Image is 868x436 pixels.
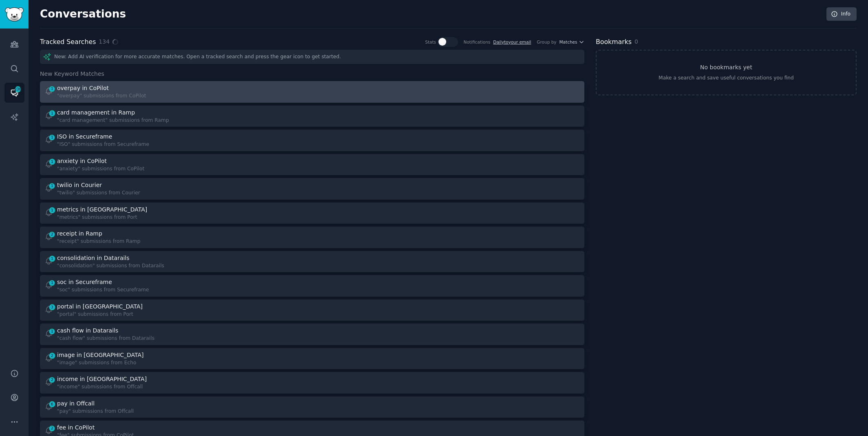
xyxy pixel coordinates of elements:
[659,75,794,82] div: Make a search and save useful conversations you find
[57,359,145,367] div: "image" submissions from Echo
[48,353,56,359] span: 2
[48,256,56,262] span: 1
[48,231,56,237] span: 2
[40,81,584,103] a: 1overpay in CoPilot"overpay" submissions from CoPilot
[57,383,148,391] div: "income" submissions from Offcall
[425,39,436,45] div: Stats
[560,39,577,45] span: Matches
[57,205,147,214] div: metrics in [GEOGRAPHIC_DATA]
[40,106,584,127] a: 1card management in Ramp"card management" submissions from Ramp
[48,328,56,334] span: 1
[48,159,56,165] span: 1
[48,183,56,189] span: 1
[40,275,584,297] a: 1soc in Secureframe"soc" submissions from Secureframe
[57,229,102,238] div: receipt in Ramp
[40,372,584,394] a: 2income in [GEOGRAPHIC_DATA]"income" submissions from Offcall
[5,7,24,22] img: GummySearch logo
[48,425,56,431] span: 2
[57,214,149,221] div: "metrics" submissions from Port
[57,117,169,124] div: "card management" submissions from Ramp
[40,227,584,248] a: 2receipt in Ramp"receipt" submissions from Ramp
[40,178,584,200] a: 1twilio in Courier"twilio" submissions from Courier
[537,39,556,45] div: Group by
[48,377,56,383] span: 2
[57,335,154,342] div: "cash flow" submissions from Datarails
[493,40,531,44] a: Dailytoyour email
[57,238,141,245] div: "receipt" submissions from Ramp
[826,7,857,21] a: Info
[40,251,584,273] a: 1consolidation in Datarails"consolidation" submissions from Datarails
[14,86,22,92] span: 236
[57,408,134,415] div: "pay" submissions from Offcall
[596,50,857,95] a: No bookmarks yetMake a search and save useful conversations you find
[57,351,143,359] div: image in [GEOGRAPHIC_DATA]
[48,280,56,286] span: 1
[57,423,95,432] div: fee in CoPilot
[48,207,56,213] span: 1
[57,399,95,408] div: pay in Offcall
[57,311,144,318] div: "portal" submissions from Port
[57,302,143,311] div: portal in [GEOGRAPHIC_DATA]
[40,396,584,418] a: 6pay in Offcall"pay" submissions from Offcall
[48,110,56,116] span: 1
[57,132,112,141] div: ISO in Secureframe
[40,324,584,345] a: 1cash flow in Datarails"cash flow" submissions from Datarails
[40,299,584,321] a: 3portal in [GEOGRAPHIC_DATA]"portal" submissions from Port
[57,108,135,117] div: card management in Ramp
[48,304,56,310] span: 3
[40,130,584,151] a: 1ISO in Secureframe"ISO" submissions from Secureframe
[57,92,146,100] div: "overpay" submissions from CoPilot
[40,8,126,21] h2: Conversations
[57,181,102,189] div: twilio in Courier
[596,37,632,47] h2: Bookmarks
[57,84,109,92] div: overpay in CoPilot
[57,326,118,335] div: cash flow in Datarails
[99,37,110,46] span: 134
[464,39,491,45] div: Notifications
[57,375,147,383] div: income in [GEOGRAPHIC_DATA]
[560,39,584,45] button: Matches
[48,86,56,92] span: 1
[40,203,584,224] a: 1metrics in [GEOGRAPHIC_DATA]"metrics" submissions from Port
[40,70,104,78] span: New Keyword Matches
[57,278,112,286] div: soc in Secureframe
[4,83,24,103] a: 236
[700,63,752,72] h3: No bookmarks yet
[40,37,96,47] h2: Tracked Searches
[57,141,149,148] div: "ISO" submissions from Secureframe
[48,401,56,407] span: 6
[57,262,164,270] div: "consolidation" submissions from Datarails
[57,189,140,197] div: "twilio" submissions from Courier
[57,165,144,173] div: "anxiety" submissions from CoPilot
[40,50,584,64] div: New: Add AI verification for more accurate matches. Open a tracked search and press the gear icon...
[57,254,130,262] div: consolidation in Datarails
[40,348,584,370] a: 2image in [GEOGRAPHIC_DATA]"image" submissions from Echo
[57,157,107,165] div: anxiety in CoPilot
[57,286,149,294] div: "soc" submissions from Secureframe
[40,154,584,176] a: 1anxiety in CoPilot"anxiety" submissions from CoPilot
[634,38,638,45] span: 0
[48,134,56,140] span: 1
